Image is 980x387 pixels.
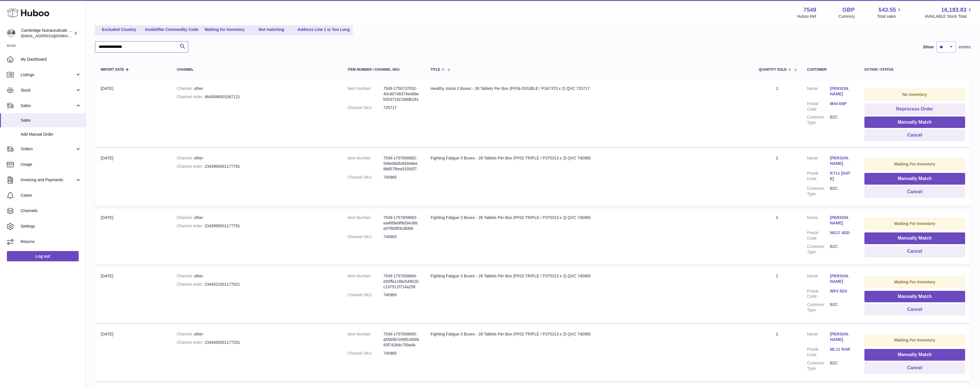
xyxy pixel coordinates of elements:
span: Sales [21,103,75,108]
a: 1 [776,156,778,160]
dt: Name [807,155,830,168]
td: [DATE] [95,268,171,323]
strong: Channel order [177,94,205,99]
span: Invoicing and Payments [21,177,75,183]
a: Not matching [249,25,294,34]
strong: GBP [842,6,855,14]
dt: Postal Code [807,171,830,183]
a: 1 [776,332,778,336]
strong: Channel [177,332,194,336]
div: 2344021001177921 [177,282,336,287]
dt: Name [807,86,830,98]
strong: Waiting For Inventory [894,162,935,166]
strong: Waiting For Inventory [894,338,935,342]
span: My Dashboard [21,57,81,62]
button: Manually Match [864,117,965,128]
dt: Customer Type [807,186,830,197]
span: Channels [21,208,81,214]
span: Total sales [877,14,902,19]
dt: Name [807,215,830,227]
span: entries [959,44,971,50]
dt: Item Number [348,86,383,102]
dt: Channel SKU [348,234,383,240]
button: Cancel [864,129,965,141]
span: Listings [21,72,75,78]
button: Manually Match [864,173,965,185]
dt: Name [807,273,830,286]
td: [DATE] [95,80,171,147]
dd: 725717 [383,105,419,110]
a: 543.55 Total sales [877,6,902,19]
span: AVAILABLE Stock Total [925,14,973,19]
div: Item Number / Channel SKU [348,68,419,72]
span: Settings [21,224,81,229]
dt: Channel SKU [348,292,383,298]
div: Customer [807,68,853,72]
dt: Postal Code [807,101,830,112]
strong: Channel order [177,164,205,169]
dt: Channel SKU [348,105,383,110]
label: Show [923,44,934,50]
div: Fighting Fatigue 3 Boxes - 28 Tablets Per Box (PF02-TRIPLE / P375313 x 3) QVC 740965 [431,331,747,337]
a: Invalid/No Commodity Code [143,25,201,34]
span: Returns [21,239,81,244]
span: Stock [21,88,75,93]
img: qvc@camnutra.com [7,29,15,37]
div: Huboo Ref [797,14,816,19]
strong: Waiting For Inventory [894,280,935,284]
dd: 7549-1756737032-40c80748374e46beb553715c168db181 [383,86,419,102]
dt: Name [807,331,830,344]
button: Manually Match [864,232,965,244]
td: [DATE] [95,326,171,381]
div: Action / Status [864,68,965,72]
a: [PERSON_NAME] [830,215,853,226]
span: 543.55 [878,6,896,14]
dt: Item Number [348,331,383,348]
button: Cancel [864,186,965,198]
button: Manually Match [864,291,965,303]
dd: 740965 [383,292,419,298]
a: 1 [776,274,778,278]
strong: Channel [177,274,194,278]
span: Import date [101,68,124,72]
strong: Channel order [177,340,205,345]
dd: 7549-1757658684-e92ffa1c8bc54901bc137511f714a258 [383,273,419,290]
dd: 740965 [383,175,419,180]
div: other [177,215,336,220]
a: [PERSON_NAME] [830,273,853,284]
dd: 740965 [383,234,419,240]
span: Orders [21,146,75,152]
dt: Customer Type [807,302,830,313]
a: WF4 5DX [830,289,853,294]
dt: Channel SKU [348,175,383,180]
dd: 740965 [383,351,419,356]
dt: Item Number [348,215,383,231]
span: Add Manual Order [21,132,81,137]
dd: 7549-1757658683-ea4fd9a9f9d34cfebe07f6d9f3cdfd06 [383,215,419,231]
span: Quantity Sold [759,68,787,72]
strong: No Inventory [902,92,927,97]
div: other [177,155,336,161]
a: Waiting for Inventory [202,25,248,34]
div: other [177,273,336,279]
strong: Channel [177,215,194,220]
div: 2343984001177781 [177,164,336,169]
strong: Channel order [177,282,205,287]
a: [PERSON_NAME] [830,155,853,166]
div: Fighting Fatigue 3 Boxes - 28 Tablets Per Box (PF02-TRIPLE / P375313 x 3) QVC 740965 [431,273,747,279]
button: Cancel [864,362,965,374]
a: M44 6NP [830,101,853,106]
dt: Customer Type [807,360,830,371]
dt: Item Number [348,273,383,290]
button: Cancel [864,246,965,257]
dd: B2C [830,244,853,255]
a: 1 [776,215,778,220]
div: Currency [839,14,855,19]
strong: Channel [177,86,194,91]
dd: B2C [830,186,853,197]
div: Healthy Joints 2 Boxes - 28 Tablets Per Box (PF04-DOUBLE / P347373 x 2) QVC 725717 [431,86,747,91]
td: [DATE] [95,150,171,206]
dt: Postal Code [807,289,830,299]
dt: Customer Type [807,244,830,255]
dt: Customer Type [807,114,830,125]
